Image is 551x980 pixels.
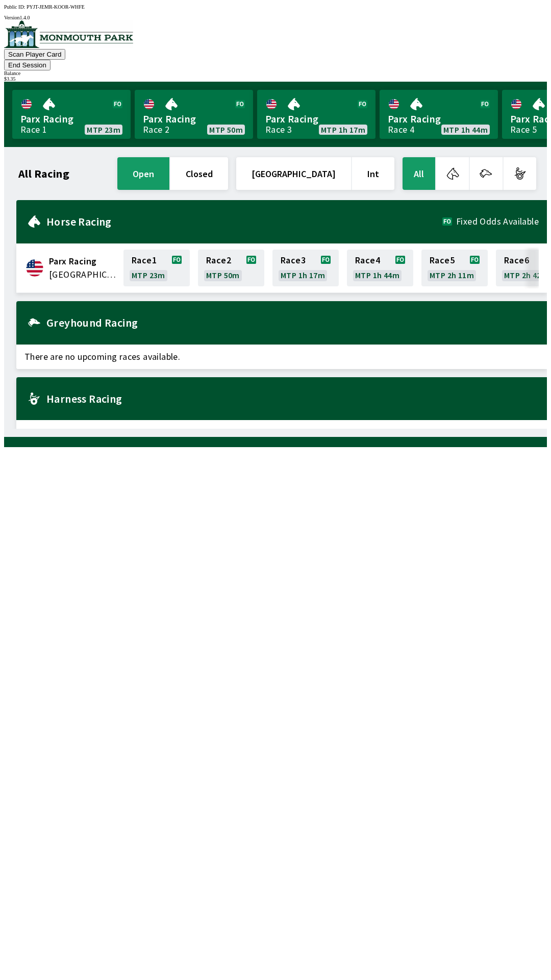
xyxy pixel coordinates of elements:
[46,395,539,403] h2: Harness Racing
[430,271,474,279] span: MTP 2h 11m
[4,76,547,82] div: $ 3.35
[117,157,169,190] button: open
[143,126,169,134] div: Race 2
[430,256,455,264] span: Race 5
[198,250,264,286] a: Race2MTP 50m
[132,271,165,279] span: MTP 23m
[4,70,547,76] div: Balance
[504,256,529,264] span: Race 6
[12,90,131,139] a: Parx RacingRace 1MTP 23m
[4,20,133,48] img: venue logo
[16,345,547,369] span: There are no upcoming races available.
[272,250,339,286] a: Race3MTP 1h 17m
[281,256,306,264] span: Race 3
[46,217,442,226] h2: Horse Racing
[4,15,547,20] div: Version 1.4.0
[143,112,245,126] span: Parx Racing
[206,271,240,279] span: MTP 50m
[504,271,548,279] span: MTP 2h 42m
[20,126,47,134] div: Race 1
[4,4,547,10] div: Public ID:
[123,250,190,286] a: Race1MTP 23m
[236,157,351,190] button: [GEOGRAPHIC_DATA]
[16,420,547,445] span: There are no upcoming races available.
[510,126,537,134] div: Race 5
[49,255,117,268] span: Parx Racing
[265,126,292,134] div: Race 3
[27,4,85,10] span: PYJT-JEMR-KOOR-WHFE
[443,126,488,134] span: MTP 1h 44m
[170,157,228,190] button: closed
[206,256,231,264] span: Race 2
[20,112,122,126] span: Parx Racing
[49,268,117,281] span: United States
[403,157,435,190] button: All
[352,157,394,190] button: Int
[4,60,51,70] button: End Session
[265,112,367,126] span: Parx Racing
[132,256,157,264] span: Race 1
[355,271,399,279] span: MTP 1h 44m
[4,49,65,60] button: Scan Player Card
[209,126,243,134] span: MTP 50m
[421,250,488,286] a: Race5MTP 2h 11m
[380,90,498,139] a: Parx RacingRace 4MTP 1h 44m
[18,169,69,178] h1: All Racing
[46,318,539,327] h2: Greyhound Racing
[257,90,375,139] a: Parx RacingRace 3MTP 1h 17m
[321,126,365,134] span: MTP 1h 17m
[388,126,414,134] div: Race 4
[388,112,490,126] span: Parx Racing
[355,256,380,264] span: Race 4
[281,271,325,279] span: MTP 1h 17m
[456,217,539,226] span: Fixed Odds Available
[347,250,413,286] a: Race4MTP 1h 44m
[135,90,253,139] a: Parx RacingRace 2MTP 50m
[87,126,120,134] span: MTP 23m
